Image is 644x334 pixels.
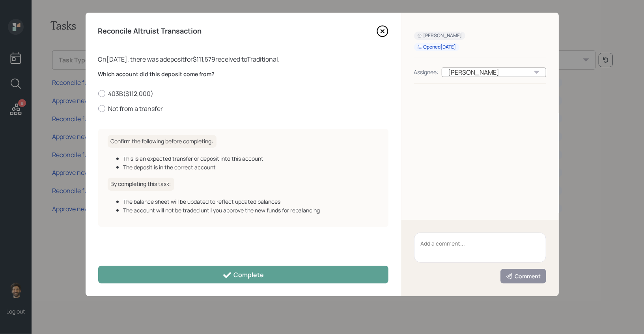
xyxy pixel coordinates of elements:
[108,135,217,148] h6: Confirm the following before completing:
[123,206,379,214] div: The account will not be traded until you approve the new funds for rebalancing
[98,266,388,283] button: Complete
[98,27,202,36] h4: Reconcile Altruist Transaction
[442,68,546,77] div: [PERSON_NAME]
[98,54,388,64] div: On [DATE] , there was a deposit for $111,579 received to Traditional .
[417,32,462,39] div: [PERSON_NAME]
[123,197,379,206] div: The balance sheet will be updated to reflect updated balances
[98,89,388,98] label: 403B ( $112,000 )
[123,163,379,171] div: The deposit is in the correct account
[98,70,388,78] label: Which account did this deposit come from?
[414,68,439,76] div: Assignee:
[98,104,388,113] label: Not from a transfer
[417,44,456,51] div: Opened [DATE]
[500,269,546,283] button: Comment
[222,270,264,280] div: Complete
[123,154,379,163] div: This is an expected transfer or deposit into this account
[108,178,174,191] h6: By completing this task:
[506,272,541,280] div: Comment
